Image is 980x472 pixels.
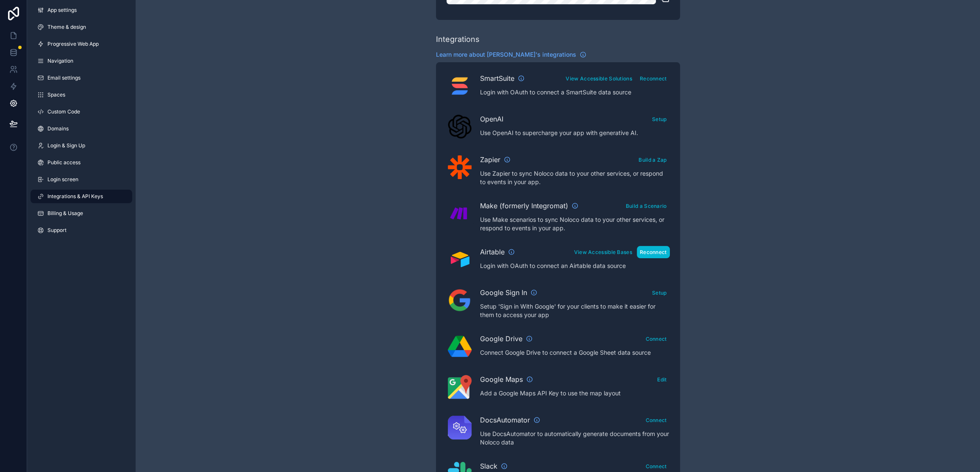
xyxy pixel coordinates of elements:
[480,302,670,319] p: Setup 'Sign in With Google' for your clients to make it easier for them to access your app
[47,91,65,98] span: Spaces
[480,334,522,344] span: Google Drive
[480,247,505,257] span: Airtable
[448,375,472,399] img: Google Maps
[448,252,472,268] img: Airtable
[654,375,669,383] a: Edit
[47,7,77,14] span: App settings
[571,246,635,258] button: View Accessible Bases
[31,173,132,186] a: Login screen
[31,54,132,68] a: Navigation
[636,154,669,166] button: Build a Zap
[47,41,99,47] span: Progressive Web App
[31,3,132,17] a: App settings
[637,246,670,258] button: Reconnect
[31,224,132,237] a: Support
[31,37,132,51] a: Progressive Web App
[31,105,132,119] a: Custom Code
[47,58,73,64] span: Navigation
[480,114,503,124] span: OpenAI
[436,33,480,45] div: Integrations
[31,139,132,152] a: Login & Sign Up
[31,207,132,220] a: Billing & Usage
[448,115,472,138] img: OpenAI
[571,247,635,256] a: View Accessible Bases
[642,461,669,470] a: Connect
[436,50,586,59] a: Learn more about [PERSON_NAME]'s integrations
[480,287,527,298] span: Google Sign In
[480,88,670,97] p: Login with OAuth to connect a SmartSuite data source
[654,373,669,386] button: Edit
[31,20,132,34] a: Theme & design
[480,201,568,211] span: Make (formerly Integromat)
[448,155,472,179] img: Zapier
[623,200,670,212] button: Build a Scenario
[448,336,472,357] img: Google Drive
[436,50,576,59] span: Learn more about [PERSON_NAME]'s integrations
[480,348,670,357] p: Connect Google Drive to connect a Google Sheet data source
[649,113,670,125] button: Setup
[448,416,472,439] img: DocsAutomator
[47,24,86,30] span: Theme & design
[637,74,670,82] a: Reconnect
[31,156,132,169] a: Public access
[563,72,635,85] button: View Accessible Solutions
[448,74,472,98] img: SmartSuite
[47,142,85,149] span: Login & Sign Up
[47,176,78,183] span: Login screen
[480,129,670,137] p: Use OpenAI to supercharge your app with generative AI.
[480,155,500,165] span: Zapier
[47,210,83,217] span: Billing & Usage
[31,190,132,203] a: Integrations & API Keys
[636,155,669,163] a: Build a Zap
[448,201,472,225] img: Make (formerly Integromat)
[649,114,670,123] a: Setup
[47,227,67,234] span: Support
[47,108,80,115] span: Custom Code
[637,247,670,256] a: Reconnect
[480,169,670,186] p: Use Zapier to sync Noloco data to your other services, or respond to events in your app.
[623,201,670,210] a: Build a Scenario
[480,461,497,471] span: Slack
[47,193,103,200] span: Integrations & API Keys
[480,389,670,397] p: Add a Google Maps API Key to use the map layout
[480,415,530,425] span: DocsAutomator
[47,159,81,166] span: Public access
[47,125,69,132] span: Domains
[649,287,670,299] button: Setup
[31,122,132,135] a: Domains
[642,415,669,424] a: Connect
[637,72,670,85] button: Reconnect
[480,374,523,384] span: Google Maps
[31,88,132,102] a: Spaces
[448,288,472,312] img: Google Sign In
[642,334,669,342] a: Connect
[649,288,670,296] a: Setup
[563,74,635,82] a: View Accessible Solutions
[480,73,514,83] span: SmartSuite
[480,262,670,270] p: Login with OAuth to connect an Airtable data source
[480,430,670,447] p: Use DocsAutomator to automatically generate documents from your Noloco data
[480,215,670,232] p: Use Make scenarios to sync Noloco data to your other services, or respond to events in your app.
[31,71,132,85] a: Email settings
[642,414,669,426] button: Connect
[642,333,669,345] button: Connect
[47,75,81,81] span: Email settings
